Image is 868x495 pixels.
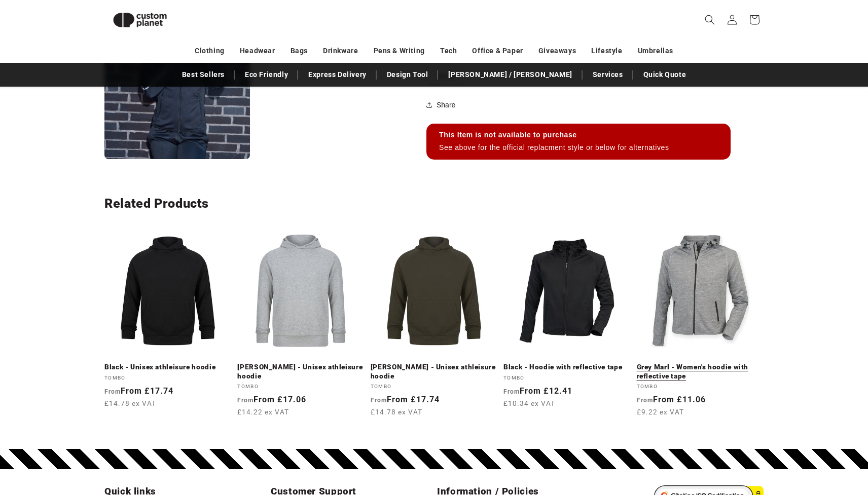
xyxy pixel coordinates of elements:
a: Office & Paper [472,42,523,60]
a: [PERSON_NAME] - Unisex athleisure hoodie [237,363,364,380]
a: Lifestyle [591,42,622,60]
a: Eco Friendly [240,66,293,84]
a: Black - Hoodie with reflective tape [503,363,630,372]
h2: Related Products [104,196,764,212]
a: Giveaways [538,42,576,60]
a: Quick Quote [638,66,692,84]
a: Best Sellers [177,66,230,84]
summary: Search [699,9,721,31]
div: See above for the official replacment style or below for alternatives [426,124,731,159]
iframe: Chat Widget [817,446,868,495]
a: Drinkware [323,42,358,60]
a: Clothing [195,42,225,60]
a: Services [588,66,628,84]
a: Headwear [240,42,275,60]
a: Grey Marl - Women's hoodie with reflective tape [637,363,764,380]
a: [PERSON_NAME] - Unisex athleisure hoodie [371,363,497,380]
a: Express Delivery [303,66,372,84]
a: Pens & Writing [374,42,425,60]
a: Design Tool [382,66,433,84]
a: Tech [440,42,457,60]
img: Custom Planet [104,4,175,36]
a: Bags [291,42,308,60]
button: Share [426,94,458,116]
a: Black - Unisex athleisure hoodie [104,363,231,372]
strong: This Item is not available to purchase [439,131,577,139]
a: Umbrellas [638,42,673,60]
a: [PERSON_NAME] / [PERSON_NAME] [443,66,577,84]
